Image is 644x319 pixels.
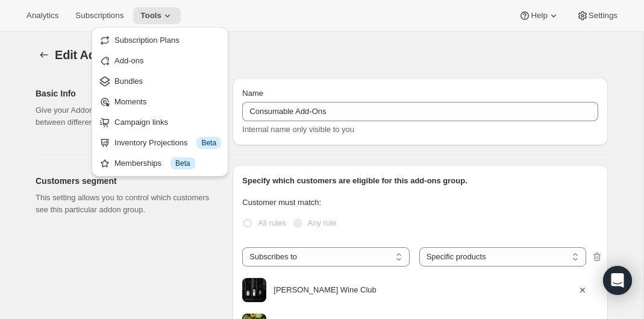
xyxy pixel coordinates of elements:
[114,56,143,65] span: Add-ons
[242,89,263,98] span: Name
[95,72,225,91] button: Bundles
[114,77,143,86] span: Bundles
[114,157,221,169] div: Memberships
[140,11,161,21] span: Tools
[308,218,337,227] span: Any rule
[569,7,625,24] button: Settings
[95,133,225,153] button: Inventory Projections
[95,154,225,173] button: Memberships
[95,113,225,132] button: Campaign links
[242,125,354,134] span: Internal name only visible to you
[133,7,181,24] button: Tools
[36,192,213,216] p: This setting allows you to control which customers see this particular addon group.
[27,11,58,21] span: Analytics
[36,46,52,63] button: Addon groups
[242,278,266,302] img: Audrey Wine Club
[242,102,598,121] input: First Addons
[274,284,577,296] div: [PERSON_NAME] Wine Club
[531,11,547,21] span: Help
[36,175,213,187] h2: Customers segment
[603,266,632,295] div: Open Intercom Messenger
[95,51,225,71] button: Add-ons
[68,7,131,24] button: Subscriptions
[114,97,146,106] span: Moments
[589,11,617,21] span: Settings
[242,176,467,185] span: Specify which customers are eligible for this add-ons group.
[511,7,566,24] button: Help
[75,11,123,21] span: Subscriptions
[114,118,168,127] span: Campaign links
[19,7,66,24] button: Analytics
[55,48,158,62] span: Edit Add-on group
[95,31,225,50] button: Subscription Plans
[36,87,213,99] h2: Basic Info
[114,137,221,149] div: Inventory Projections
[258,218,286,227] span: All rules
[95,92,225,112] button: Moments
[242,197,598,209] p: Customer must match:
[36,104,213,128] p: Give your Addon group a name to help distinguish between different sets.
[175,159,190,168] span: Beta
[114,36,180,45] span: Subscription Plans
[201,138,216,148] span: Beta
